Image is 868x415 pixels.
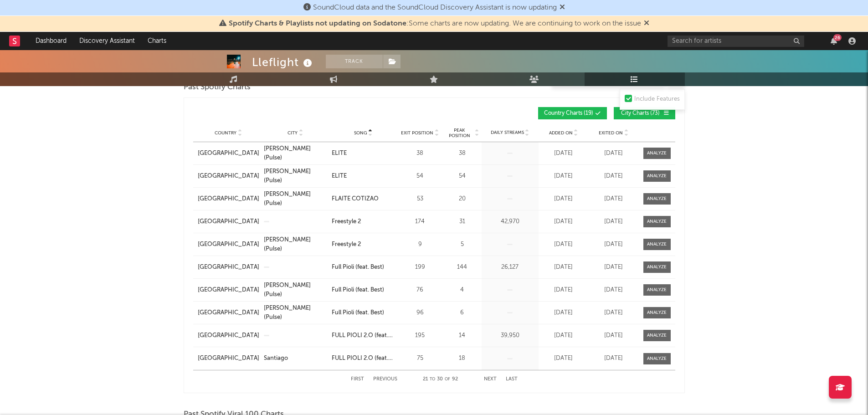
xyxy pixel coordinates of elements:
[541,308,586,318] div: [DATE]
[668,36,804,47] input: Search for artists
[445,308,479,318] div: 6
[252,55,314,70] div: Lleflight
[198,195,259,204] a: [GEOGRAPHIC_DATA]
[541,331,586,340] div: [DATE]
[264,236,327,253] a: [PERSON_NAME] (Pulse)
[541,149,586,158] div: [DATE]
[332,195,379,204] div: FLAITE COTIZAO
[198,149,259,158] a: [GEOGRAPHIC_DATA]
[445,263,479,272] div: 144
[445,286,479,295] div: 4
[332,286,395,295] a: Full Pioli (feat. Best)
[644,20,649,27] span: Dismiss
[332,172,347,181] div: ELITE
[430,377,435,381] span: to
[445,172,479,181] div: 54
[591,217,637,226] div: [DATE]
[445,377,450,381] span: of
[198,286,259,295] a: [GEOGRAPHIC_DATA]
[401,130,433,136] span: Exit Position
[332,354,395,363] a: FULL PIOLI 2.O (feat. [PERSON_NAME], El [PERSON_NAME] 23, [PERSON_NAME] [PERSON_NAME], [PERSON_NA...
[332,263,384,272] div: Full Pioli (feat. Best)
[332,172,395,181] a: ELITE
[599,130,623,136] span: Exited On
[541,354,586,363] div: [DATE]
[198,331,259,340] a: [GEOGRAPHIC_DATA]
[332,308,395,318] a: Full Pioli (feat. Best)
[400,308,441,318] div: 96
[591,240,637,249] div: [DATE]
[591,149,637,158] div: [DATE]
[288,130,298,136] span: City
[264,167,327,185] a: [PERSON_NAME] (Pulse)
[198,240,259,249] a: [GEOGRAPHIC_DATA]
[332,195,395,204] a: FLAITE COTIZAO
[229,20,641,27] span: : Some charts are now updating. We are continuing to work on the issue
[332,217,395,226] a: Freestyle 2
[445,149,479,158] div: 38
[400,195,441,204] div: 53
[198,263,259,272] a: [GEOGRAPHIC_DATA]
[541,217,586,226] div: [DATE]
[198,172,259,181] div: [GEOGRAPHIC_DATA]
[198,308,259,318] div: [GEOGRAPHIC_DATA]
[326,55,383,68] button: Track
[264,304,327,322] a: [PERSON_NAME] (Pulse)
[400,354,441,363] div: 75
[541,195,586,204] div: [DATE]
[198,217,259,226] div: [GEOGRAPHIC_DATA]
[541,240,586,249] div: [DATE]
[831,37,837,45] button: 26
[264,190,327,208] a: [PERSON_NAME] (Pulse)
[445,331,479,340] div: 14
[264,144,327,162] a: [PERSON_NAME] (Pulse)
[332,286,384,295] div: Full Pioli (feat. Best)
[538,107,607,119] button: Country Charts(19)
[549,130,573,136] span: Added On
[634,94,680,105] div: Include Features
[544,111,593,116] span: Country Charts ( 19 )
[591,331,637,340] div: [DATE]
[484,263,536,272] div: 26,127
[332,240,361,249] div: Freestyle 2
[591,308,637,318] div: [DATE]
[484,331,536,340] div: 39,950
[445,128,474,138] span: Peak Position
[198,354,259,363] a: [GEOGRAPHIC_DATA]
[445,195,479,204] div: 20
[541,263,586,272] div: [DATE]
[541,172,586,181] div: [DATE]
[332,331,395,340] a: FULL PIOLI 2.O (feat. [PERSON_NAME], El [PERSON_NAME] 23, [PERSON_NAME] [PERSON_NAME], [PERSON_NA...
[833,34,842,41] div: 26
[591,354,637,363] div: [DATE]
[264,354,327,363] a: Santiago
[332,149,395,158] a: ELITE
[484,217,536,226] div: 42,970
[351,377,364,382] button: First
[445,217,479,226] div: 31
[591,286,637,295] div: [DATE]
[400,240,441,249] div: 9
[373,377,397,382] button: Previous
[614,107,675,119] button: City Charts(73)
[620,111,662,116] span: City Charts ( 73 )
[264,281,327,299] a: [PERSON_NAME] (Pulse)
[560,4,565,11] span: Dismiss
[445,354,479,363] div: 18
[400,149,441,158] div: 38
[215,130,236,136] span: Country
